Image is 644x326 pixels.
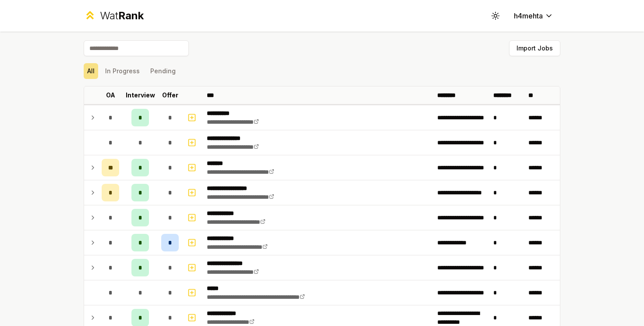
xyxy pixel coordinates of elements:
[507,8,560,24] button: h4mehta
[102,63,143,79] button: In Progress
[100,9,144,23] div: Wat
[509,40,560,56] button: Import Jobs
[106,91,115,100] p: OA
[514,11,543,21] span: h4mehta
[84,63,98,79] button: All
[84,9,144,23] a: WatRank
[162,91,178,100] p: Offer
[126,91,155,100] p: Interview
[118,9,144,22] span: Rank
[147,63,179,79] button: Pending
